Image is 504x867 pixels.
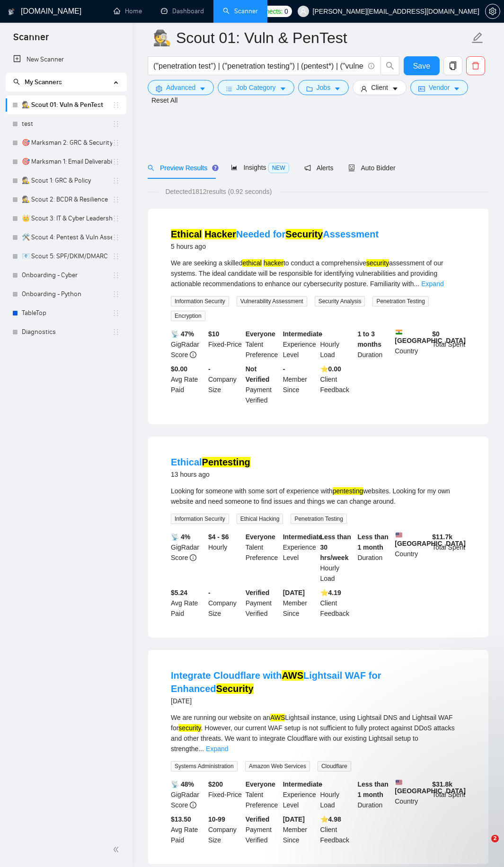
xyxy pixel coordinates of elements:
span: bars [226,85,232,92]
mark: Security [216,683,254,694]
span: Advanced [166,82,195,93]
span: Penetration Testing [372,296,429,307]
span: edit [471,32,484,44]
span: caret-down [280,85,286,92]
div: Fixed-Price [206,779,244,810]
button: delete [466,56,485,75]
a: 🎯 Marksman 2: GRC & Security Audits [22,133,112,152]
span: Detected 1812 results (0.92 seconds) [159,186,278,197]
a: dashboardDashboard [161,7,204,15]
span: info-circle [190,351,196,358]
div: Client Feedback [318,364,356,405]
span: Information Security [171,296,229,307]
a: Reset All [151,95,177,105]
div: We are running our website on an Lightsail instance, using Lightsail DNS and Lightsail WAF for . ... [171,712,466,754]
span: Insights [231,164,289,171]
a: Expand [421,280,443,288]
a: Onboarding - Python [22,285,112,304]
a: TableTop [22,304,112,323]
div: GigRadar Score [169,532,206,584]
div: Company Size [206,814,244,845]
b: ⭐️ 4.19 [320,589,341,596]
span: My Scanners [25,78,62,86]
div: Talent Preference [244,779,281,810]
b: Intermediate [283,330,322,338]
button: barsJob Categorycaret-down [218,80,294,95]
div: 5 hours ago [171,241,379,252]
span: holder [112,177,120,184]
mark: Hacker [204,229,236,239]
b: 📡 4% [171,533,190,541]
div: Talent Preference [244,329,281,360]
a: 🕵️ Scout 2: BCDR & Resilience [22,190,112,209]
span: copy [444,61,462,70]
div: Duration [355,329,393,360]
div: Client Feedback [318,587,356,619]
li: Onboarding - Python [6,285,126,304]
mark: pentesting [333,487,363,495]
span: Vulnerability Assessment [237,296,307,307]
span: caret-down [334,85,341,92]
div: GigRadar Score [169,779,206,810]
span: search [381,61,399,70]
span: Preview Results [148,164,216,172]
span: holder [112,328,120,336]
b: $ 11.7k [432,533,452,541]
button: setting [485,4,500,19]
a: Expand [206,745,228,753]
span: Encryption [171,311,205,321]
div: We are seeking a skilled to conduct a comprehensive assessment of our systems. The ideal candidat... [171,258,466,289]
button: search [380,56,399,75]
span: holder [112,101,120,109]
span: Cloudflare [318,761,351,771]
b: $ 10 [208,330,219,338]
a: 🎯 Marksman 1: Email Deliverability [22,152,112,171]
div: Tooltip anchor [211,164,220,172]
li: 🛠️ Scout 4: Pentest & Vuln Assessment [6,228,126,247]
b: [DATE] [283,815,305,823]
b: Not Verified [246,365,270,383]
img: 🇮🇳 [396,329,402,335]
div: Talent Preference [244,532,281,584]
b: - [208,589,211,596]
a: New Scanner [13,50,119,69]
b: Less than 1 month [357,533,388,551]
span: holder [112,139,120,147]
iframe: Intercom live chat [472,835,495,858]
span: Amazon Web Services [245,761,310,771]
mark: security [366,259,389,267]
div: Company Size [206,587,244,619]
span: My Scanners [13,78,62,86]
span: Information Security [171,514,229,524]
div: GigRadar Score [169,329,206,360]
div: Payment Verified [244,587,281,619]
span: info-circle [190,802,196,808]
span: 0 [284,6,288,17]
span: Security Analysis [315,296,365,307]
mark: AWS [270,714,285,721]
span: delete [467,61,485,70]
div: Payment Verified [244,814,281,845]
a: homeHome [114,7,142,15]
span: Ethical Hacking [237,514,283,524]
div: Payment Verified [244,364,281,405]
li: Onboarding - Cyber [6,266,126,285]
span: robot [348,165,355,171]
a: EthicalPentesting [171,457,250,467]
div: Hourly [206,532,244,584]
div: [DATE] [171,695,466,707]
span: Alerts [304,164,334,172]
div: Total Spent [430,532,468,584]
div: Fixed-Price [206,329,244,360]
li: 🎯 Marksman 1: Email Deliverability [6,152,126,171]
span: search [148,165,154,171]
div: Member Since [281,587,318,619]
span: user [300,8,307,15]
span: Connects: [254,6,283,17]
b: [GEOGRAPHIC_DATA] [395,329,466,344]
a: Onboarding - Cyber [22,266,112,285]
a: searchScanner [223,7,258,15]
div: 13 hours ago [171,469,250,480]
b: [GEOGRAPHIC_DATA] [395,532,466,547]
b: $5.24 [171,589,187,596]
